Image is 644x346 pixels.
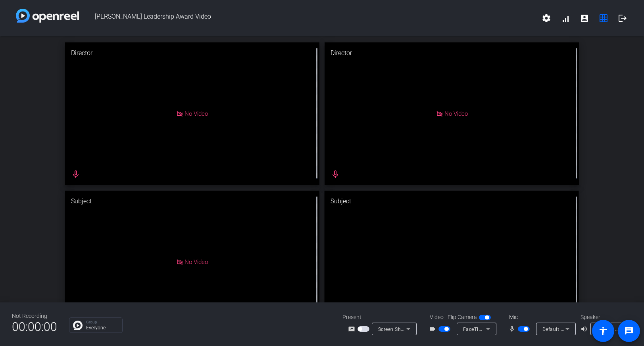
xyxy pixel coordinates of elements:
[501,313,581,321] div: Mic
[378,326,413,332] span: Screen Sharing
[430,313,444,321] span: Video
[580,13,589,23] mat-icon: account_box
[581,313,628,321] div: Speaker
[598,326,608,336] mat-icon: accessibility
[556,9,575,28] button: signal_cellular_alt
[508,324,518,334] mat-icon: mic_none
[65,42,319,64] div: Director
[12,317,57,336] span: 00:00:00
[599,13,608,23] mat-icon: grid_on
[463,326,544,332] span: FaceTime HD Camera (2C0E:82E3)
[79,9,537,28] span: [PERSON_NAME] Leadership Award Video
[348,324,358,334] mat-icon: screen_share_outline
[444,110,468,117] span: No Video
[86,320,118,324] p: Group
[542,13,551,23] mat-icon: settings
[65,191,319,212] div: Subject
[429,324,438,334] mat-icon: videocam_outline
[185,110,208,117] span: No Video
[73,321,83,330] img: Chat Icon
[12,312,57,320] div: Not Recording
[16,9,79,23] img: white-gradient.svg
[342,313,422,321] div: Present
[624,326,634,336] mat-icon: message
[185,258,208,266] span: No Video
[448,313,477,321] span: Flip Camera
[325,191,579,212] div: Subject
[581,324,590,334] mat-icon: volume_up
[325,42,579,64] div: Director
[86,325,118,330] p: Everyone
[618,13,627,23] mat-icon: logout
